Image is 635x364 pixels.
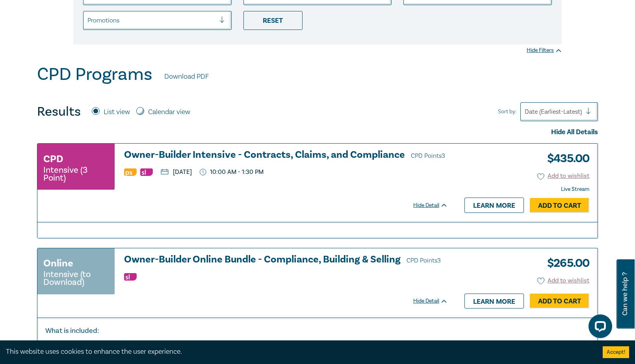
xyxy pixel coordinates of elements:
img: Substantive Law [124,273,137,281]
h3: $ 265.00 [541,254,589,272]
p: 10:00 AM - 1:30 PM [200,168,264,176]
input: select [87,16,89,25]
h3: Owner-Builder Online Bundle - Compliance, Building & Selling [124,254,448,266]
label: Calendar view [148,107,190,117]
span: CPD Points 3 [407,257,441,264]
h3: Online [43,256,73,270]
img: Professional Skills [124,168,137,176]
a: Owner-Builder Online Bundle - Compliance, Building & Selling CPD Points3 [124,254,448,266]
h3: CPD [43,152,63,166]
a: Learn more [464,198,524,212]
span: CPD Points 3 [411,152,445,160]
div: Hide All Details [37,127,598,137]
div: This website uses cookies to enhance the user experience. [6,347,591,357]
span: Can we help ? [621,264,629,324]
label: List view [104,107,130,117]
div: Hide Detail [413,201,457,209]
button: Accept cookies [603,346,629,358]
span: Sort by: [498,107,516,116]
div: Hide Filters [527,46,562,54]
h4: Results [37,104,81,120]
div: Hide Detail [413,297,457,305]
button: Add to wishlist [537,172,590,181]
h3: $ 435.00 [541,150,589,168]
a: Add to Cart [530,294,589,309]
input: Sort by [525,107,526,116]
h3: Owner-Builder Intensive - Contracts, Claims, and Compliance [124,150,448,161]
a: Owner-Builder Intensive - Contracts, Claims, and Compliance CPD Points3 [124,150,448,161]
div: Reset [243,11,303,30]
button: Add to wishlist [537,276,590,285]
a: Download PDF [164,72,209,82]
a: Add to Cart [530,198,589,213]
small: Intensive (3 Point) [43,166,109,182]
img: Substantive Law [140,168,153,176]
p: [DATE] [161,169,192,175]
h1: CPD Programs [37,64,152,85]
strong: What is included: [45,326,99,335]
a: Learn more [464,294,524,309]
strong: Live Stream [561,186,589,193]
iframe: LiveChat chat widget [582,311,615,344]
small: Intensive (to Download) [43,270,109,286]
